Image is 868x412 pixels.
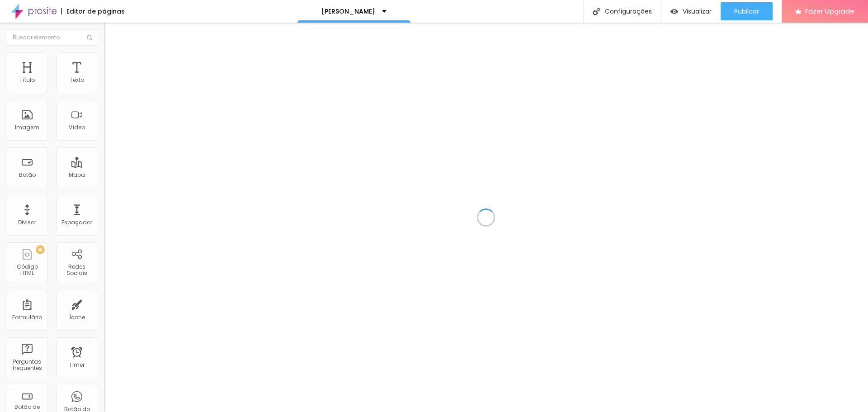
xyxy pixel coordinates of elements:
[87,35,92,40] img: Icone
[7,29,97,46] input: Buscar elemento
[61,8,125,14] div: Editor de páginas
[12,314,42,321] div: Formulário
[721,2,773,20] button: Publicar
[61,219,92,226] div: Espaçador
[321,8,375,14] p: [PERSON_NAME]
[670,8,678,15] img: view-1.svg
[69,314,85,321] div: Ícone
[70,77,84,83] div: Texto
[69,172,85,178] div: Mapa
[69,362,85,368] div: Timer
[69,124,85,131] div: Vídeo
[19,172,36,178] div: Botão
[593,8,600,15] img: Icone
[15,124,39,131] div: Imagem
[805,7,854,15] span: Fazer Upgrade
[9,264,45,277] div: Código HTML
[661,2,721,20] button: Visualizar
[18,219,36,226] div: Divisor
[734,8,759,15] span: Publicar
[9,359,45,372] div: Perguntas frequentes
[19,77,35,83] div: Título
[683,8,712,15] span: Visualizar
[59,264,94,277] div: Redes Sociais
